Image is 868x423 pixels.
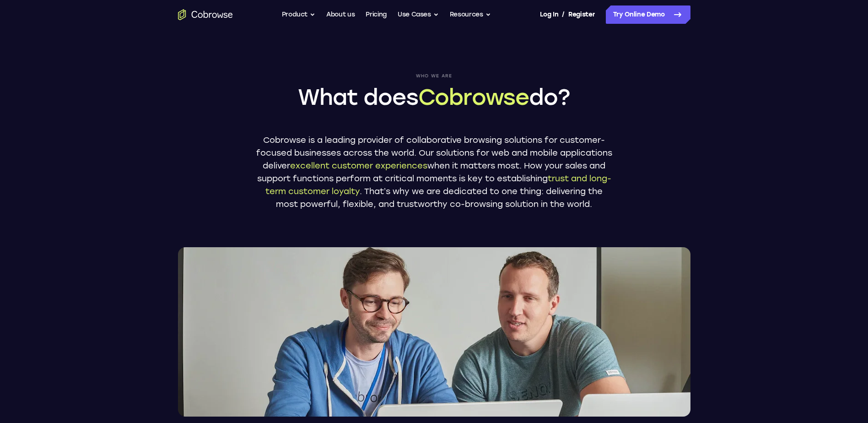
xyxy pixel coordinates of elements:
[178,247,690,417] img: Two Cobrowse software developers, João and Ross, working on their computers
[568,5,595,24] a: Register
[282,5,316,24] button: Product
[326,5,355,24] a: About us
[366,5,387,24] a: Pricing
[256,73,613,79] span: Who we are
[290,161,427,171] span: excellent customer experiences
[540,5,558,24] a: Log In
[256,134,613,211] p: Cobrowse is a leading provider of collaborative browsing solutions for customer-focused businesse...
[178,9,233,20] a: Go to the home page
[562,9,565,20] span: /
[398,5,439,24] button: Use Cases
[418,84,529,110] span: Cobrowse
[606,5,690,24] a: Try Online Demo
[256,82,613,112] h1: What does do?
[450,5,491,24] button: Resources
